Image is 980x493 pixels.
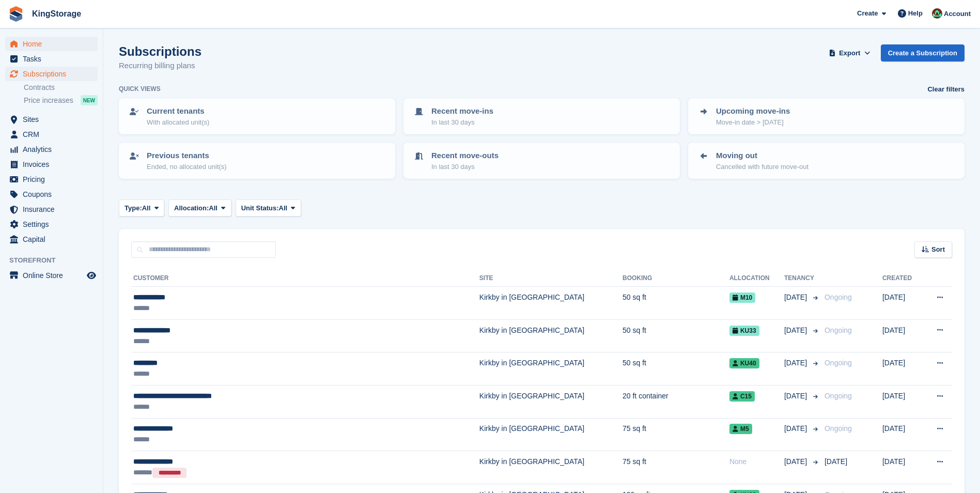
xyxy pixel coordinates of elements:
a: menu [5,217,98,232]
td: 50 sq ft [623,319,729,352]
span: KU40 [729,358,759,368]
td: [DATE] [882,385,923,418]
td: 75 sq ft [623,451,729,484]
td: [DATE] [882,352,923,386]
p: Moving out [716,150,808,162]
img: John King [932,8,942,19]
th: Tenancy [784,270,820,287]
a: Upcoming move-ins Move-in date > [DATE] [689,99,963,133]
td: 75 sq ft [623,418,729,451]
h6: Quick views [119,84,161,94]
td: Kirkby in [GEOGRAPHIC_DATA] [479,287,623,320]
span: [DATE] [784,391,809,402]
span: Price increases [24,96,73,105]
span: [DATE] [825,457,847,466]
span: Coupons [23,187,85,202]
a: menu [5,67,98,81]
span: [DATE] [784,358,809,368]
a: menu [5,232,98,246]
span: KU33 [729,326,759,336]
td: 50 sq ft [623,352,729,386]
span: Type: [125,203,142,213]
div: None [729,456,784,467]
span: All [279,203,288,213]
p: Upcoming move-ins [716,105,790,117]
span: Pricing [23,172,85,187]
span: Home [23,37,85,51]
td: Kirkby in [GEOGRAPHIC_DATA] [479,385,623,418]
p: Recent move-outs [431,150,499,162]
button: Type: All [119,199,164,217]
p: Cancelled with future move-out [716,162,808,172]
th: Site [479,270,623,287]
a: Recent move-ins In last 30 days [405,99,679,133]
span: Create [857,8,878,19]
span: Sites [23,112,85,127]
button: Unit Status: All [236,199,301,217]
span: Ongoing [825,326,852,334]
a: menu [5,112,98,127]
p: Recent move-ins [431,105,493,117]
p: Current tenants [147,105,209,117]
a: menu [5,52,98,66]
span: [DATE] [784,423,809,434]
a: Recent move-outs In last 30 days [405,144,679,178]
p: In last 30 days [431,117,493,128]
th: Allocation [729,270,784,287]
span: Subscriptions [23,67,85,81]
span: Unit Status: [241,203,279,213]
span: [DATE] [784,325,809,336]
a: menu [5,202,98,217]
span: Ongoing [825,424,852,433]
td: [DATE] [882,287,923,320]
td: Kirkby in [GEOGRAPHIC_DATA] [479,418,623,451]
a: KingStorage [28,5,85,22]
span: C15 [729,391,755,402]
span: Tasks [23,52,85,66]
p: Recurring billing plans [119,60,201,72]
span: Invoices [23,157,85,172]
p: In last 30 days [431,162,499,172]
p: Previous tenants [147,150,227,162]
span: [DATE] [784,292,809,303]
a: menu [5,172,98,187]
th: Booking [623,270,729,287]
span: Help [908,8,923,19]
a: menu [5,127,98,142]
span: Account [944,9,971,19]
p: Move-in date > [DATE] [716,117,790,128]
p: Ended, no allocated unit(s) [147,162,227,172]
td: Kirkby in [GEOGRAPHIC_DATA] [479,451,623,484]
a: menu [5,37,98,51]
span: M10 [729,292,755,303]
a: Price increases NEW [24,95,98,106]
span: Ongoing [825,392,852,400]
span: Storefront [9,255,103,266]
span: All [142,203,151,213]
img: stora-icon-8386f47178a22dfd0bd8f6a31ec36ba5ce8667c1dd55bd0f319d3a0aa187defe.svg [8,6,24,22]
button: Export [827,44,873,61]
a: Moving out Cancelled with future move-out [689,144,963,178]
a: Clear filters [927,84,965,95]
a: Previous tenants Ended, no allocated unit(s) [120,144,394,178]
td: 20 ft container [623,385,729,418]
td: 50 sq ft [623,287,729,320]
td: Kirkby in [GEOGRAPHIC_DATA] [479,352,623,386]
span: Allocation: [174,203,209,213]
span: Sort [931,244,945,255]
span: Insurance [23,202,85,217]
th: Customer [131,270,479,287]
td: [DATE] [882,451,923,484]
span: All [209,203,217,213]
p: With allocated unit(s) [147,117,209,128]
span: M5 [729,424,752,434]
span: Ongoing [825,293,852,301]
a: Create a Subscription [881,44,965,61]
th: Created [882,270,923,287]
a: menu [5,142,98,157]
span: Settings [23,217,85,232]
td: [DATE] [882,319,923,352]
span: Online Store [23,268,85,283]
button: Allocation: All [168,199,231,217]
a: Contracts [24,83,98,93]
